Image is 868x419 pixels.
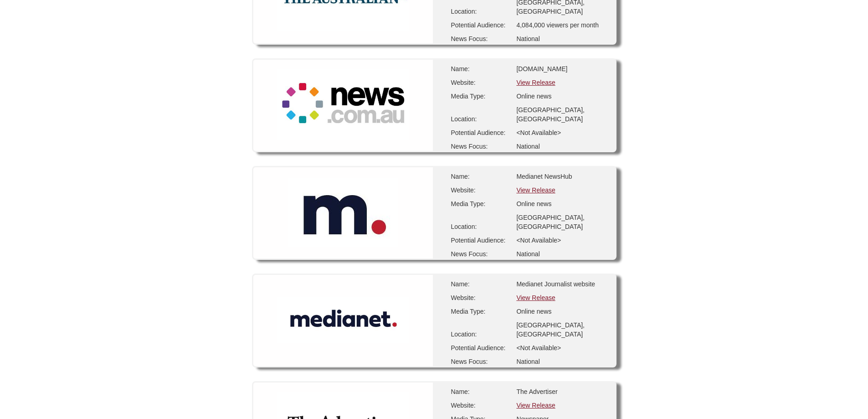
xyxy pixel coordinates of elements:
div: Online news [516,199,607,208]
div: Location: [451,114,510,124]
div: Name: [451,279,510,289]
div: Potential Audience: [451,343,510,352]
div: The Advertiser [516,387,607,396]
div: <Not Available> [516,236,607,245]
div: Media Type: [451,307,510,316]
div: National [516,357,607,366]
div: Website: [451,401,510,410]
div: 4,084,000 viewers per month [516,21,607,30]
div: Medianet NewsHub [516,172,607,181]
div: National [516,249,607,259]
div: News Focus: [451,142,510,151]
div: [DOMAIN_NAME] [516,64,607,73]
div: Website: [451,186,510,195]
div: Name: [451,64,510,73]
div: National [516,34,607,43]
div: Potential Audience: [451,128,510,137]
a: View Release [516,402,555,409]
a: View Release [516,294,555,301]
div: National [516,142,607,151]
div: News Focus: [451,357,510,366]
div: Potential Audience: [451,236,510,245]
div: Potential Audience: [451,21,510,30]
div: Medianet Journalist website [516,279,607,289]
div: News Focus: [451,34,510,43]
div: Online news [516,92,607,101]
img: News.com.au [277,69,409,140]
div: Location: [451,7,510,16]
a: View Release [516,79,555,86]
div: Website: [451,293,510,302]
img: Medianet Journalist website [277,297,409,343]
div: Media Type: [451,199,510,208]
div: Name: [451,387,510,396]
img: Medianet NewsHub [288,178,398,247]
div: Website: [451,78,510,87]
div: Media Type: [451,92,510,101]
div: Name: [451,172,510,181]
div: <Not Available> [516,128,607,137]
div: Online news [516,307,607,316]
div: [GEOGRAPHIC_DATA], [GEOGRAPHIC_DATA] [516,321,607,339]
a: View Release [516,186,555,194]
div: [GEOGRAPHIC_DATA], [GEOGRAPHIC_DATA] [516,213,607,231]
div: [GEOGRAPHIC_DATA], [GEOGRAPHIC_DATA] [516,105,607,124]
div: Location: [451,222,510,231]
div: Location: [451,330,510,339]
div: <Not Available> [516,343,607,352]
div: News Focus: [451,249,510,259]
